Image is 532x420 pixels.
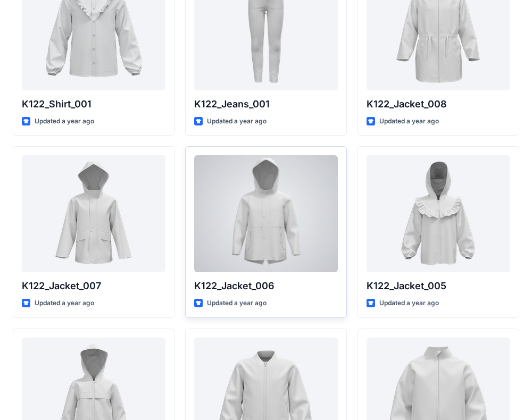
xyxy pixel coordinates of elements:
p: K122_Jacket_006 [194,279,338,293]
p: Updated a year ago [379,298,439,309]
p: K122_Jacket_007 [22,279,165,293]
p: K122_Jacket_008 [367,97,510,112]
p: K122_Jacket_005 [367,279,510,293]
a: K122_Jacket_005 [367,155,510,272]
a: K122_Jacket_006 [194,155,338,272]
p: Updated a year ago [379,116,439,127]
a: K122_Jacket_007 [22,155,165,272]
p: K122_Shirt_001 [22,97,165,112]
p: Updated a year ago [35,298,94,309]
p: K122_Jeans_001 [194,97,338,112]
p: Updated a year ago [35,116,94,127]
p: Updated a year ago [207,116,267,127]
p: Updated a year ago [207,298,267,309]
